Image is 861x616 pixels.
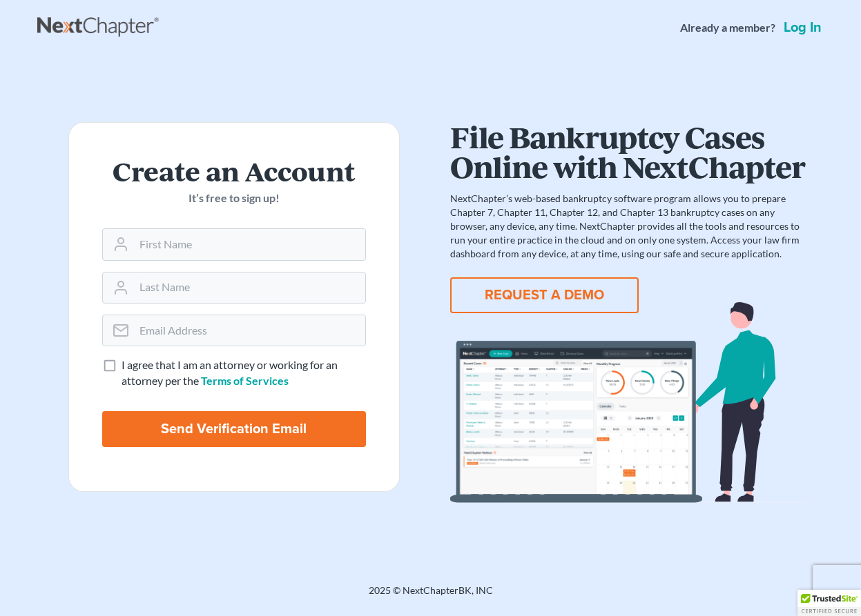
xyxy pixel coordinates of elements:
a: Terms of Services [201,374,289,387]
div: 2025 © NextChapterBK, INC [37,584,824,608]
img: dashboard-867a026336fddd4d87f0941869007d5e2a59e2bc3a7d80a2916e9f42c0117099.svg [450,302,805,503]
input: Last Name [134,272,365,303]
h1: File Bankruptcy Cases Online with NextChapter [450,122,805,181]
input: Send Verification Email [102,411,366,447]
div: TrustedSite Certified [797,590,861,616]
span: I agree that I am an attorney or working for an attorney per the [122,358,338,387]
strong: Already a member? [680,20,775,36]
input: Email Address [134,315,365,346]
input: First Name [134,229,365,259]
h2: Create an Account [102,156,366,185]
p: NextChapter’s web-based bankruptcy software program allows you to prepare Chapter 7, Chapter 11, ... [450,192,805,261]
button: REQUEST A DEMO [450,277,639,313]
a: Log in [781,21,824,34]
p: It’s free to sign up! [102,190,366,206]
